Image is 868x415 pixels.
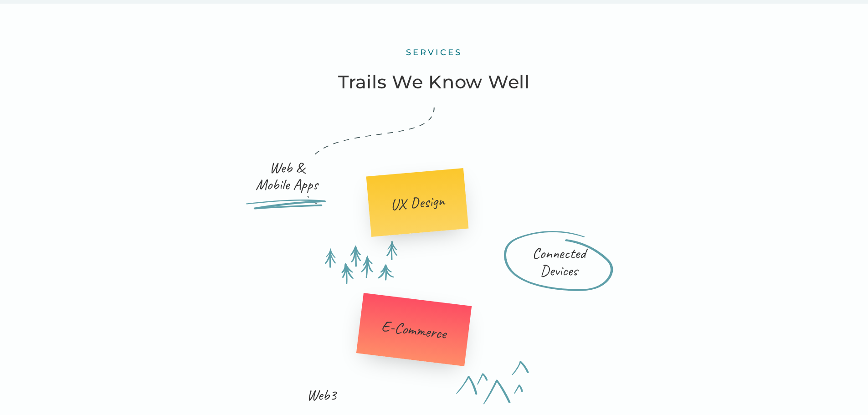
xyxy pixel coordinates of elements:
[246,156,328,196] div: Web & Mobile Apps
[390,192,445,214] div: UX Design
[381,317,447,342] div: E-Commerce
[290,384,354,406] div: Web3
[338,67,529,97] h3: Trails We Know Well
[406,47,462,58] h2: services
